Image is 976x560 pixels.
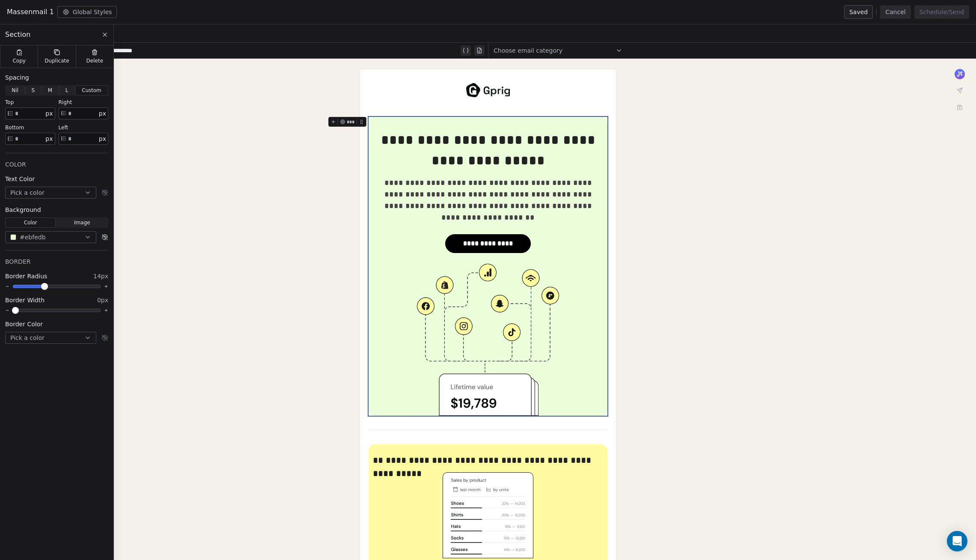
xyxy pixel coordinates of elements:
[494,46,562,55] span: Choose email category
[12,57,26,64] span: Copy
[65,86,68,94] span: L
[5,332,96,344] button: Pick a color
[880,5,911,19] button: Cancel
[74,219,90,226] span: Image
[31,86,35,94] span: S
[5,206,41,214] span: Background
[45,109,53,118] span: px
[45,57,69,64] span: Duplicate
[5,160,108,169] div: COLOR
[844,5,873,19] button: Saved
[97,296,108,304] span: 0px
[947,531,967,551] div: Open Intercom Messenger
[57,6,117,18] button: Global Styles
[5,175,35,183] span: Text Color
[99,109,106,118] span: px
[5,99,55,106] div: top
[5,257,108,266] div: BORDER
[86,57,104,64] span: Delete
[7,7,54,17] span: Massenmail 1
[12,86,18,94] span: Nil
[5,124,55,131] div: bottom
[5,187,96,199] button: Pick a color
[20,233,46,242] span: #ebfedb
[5,320,43,328] span: Border Color
[48,86,52,94] span: M
[5,30,30,40] span: Section
[5,231,96,243] button: #ebfedb
[5,296,45,304] span: Border Width
[5,272,47,280] span: Border Radius
[93,272,108,280] span: 14px
[5,73,29,82] span: Spacing
[59,124,109,131] div: left
[914,5,969,19] button: Schedule/Send
[45,134,53,143] span: px
[99,134,106,143] span: px
[59,99,109,106] div: right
